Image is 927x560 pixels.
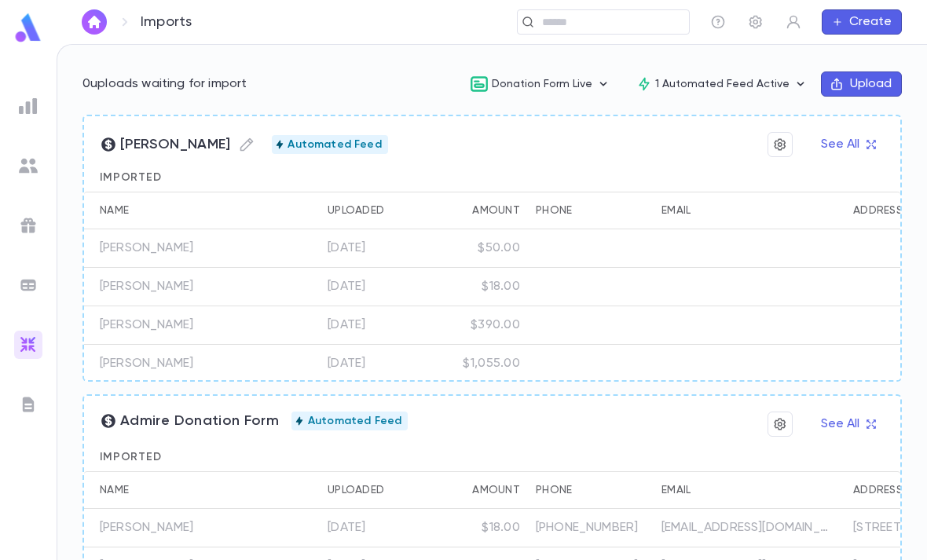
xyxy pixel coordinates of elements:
button: 1 Automated Feed Active [624,69,821,99]
div: Uploaded [320,192,438,229]
div: $18.00 [482,279,520,295]
span: [PERSON_NAME] [100,132,259,157]
div: Address [853,471,903,509]
div: $50.00 [478,240,520,256]
p: [PERSON_NAME] [100,279,193,295]
div: $1,055.00 [463,356,520,372]
div: Uploaded [328,471,384,509]
div: 9/1/2025 [328,356,366,372]
div: Address [853,192,903,229]
div: Name [84,471,280,509]
button: See All [812,412,885,437]
p: [PHONE_NUMBER] [536,520,646,536]
p: [PERSON_NAME] [100,520,193,536]
img: reports_grey.c525e4749d1bce6a11f5fe2a8de1b229.svg [19,97,38,115]
span: Imported [100,452,162,463]
p: [EMAIL_ADDRESS][DOMAIN_NAME] [661,520,834,536]
p: [PERSON_NAME] [100,356,193,372]
div: Amount [472,471,520,509]
div: Phone [528,192,654,229]
div: $390.00 [471,317,520,333]
div: Amount [438,192,528,229]
div: Name [100,192,129,229]
span: Admire Donation Form [100,412,279,430]
div: $18.00 [482,520,520,536]
div: Email [661,192,691,229]
div: Name [84,192,280,229]
img: students_grey.60c7aba0da46da39d6d829b817ac14fc.svg [19,156,38,175]
div: 9/2/2025 [328,317,366,333]
div: Phone [536,471,572,509]
img: letters_grey.7941b92b52307dd3b8a917253454ce1c.svg [19,395,38,414]
button: Upload [821,71,902,97]
div: Email [654,471,845,509]
button: Create [822,9,902,35]
div: Email [654,192,845,229]
div: Uploaded [320,471,438,509]
img: batches_grey.339ca447c9d9533ef1741baa751efc33.svg [19,276,38,295]
p: Imports [141,13,192,31]
img: logo [13,13,44,43]
div: 9/4/2025 [328,240,366,256]
div: Phone [528,471,654,509]
p: [PERSON_NAME] [100,317,193,333]
div: Email [661,471,691,509]
div: 9/3/2025 [328,279,366,295]
div: Uploaded [328,192,384,229]
div: Name [100,471,129,509]
div: 8/28/2025 [328,520,366,536]
div: Amount [472,192,520,229]
span: Imported [100,172,162,183]
img: campaigns_grey.99e729a5f7ee94e3726e6486bddda8f1.svg [19,216,38,235]
p: [PERSON_NAME] [100,240,193,256]
p: 0 uploads waiting for import [82,76,247,92]
img: home_white.a664292cf8c1dea59945f0da9f25487c.svg [85,16,104,28]
div: Phone [536,192,572,229]
button: See All [812,132,885,157]
button: Donation Form Live [457,69,624,99]
img: imports_gradient.a72c8319815fb0872a7f9c3309a0627a.svg [19,335,38,354]
span: Automated Feed [302,415,408,427]
div: Amount [438,471,528,509]
span: Automated Feed [281,138,387,151]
